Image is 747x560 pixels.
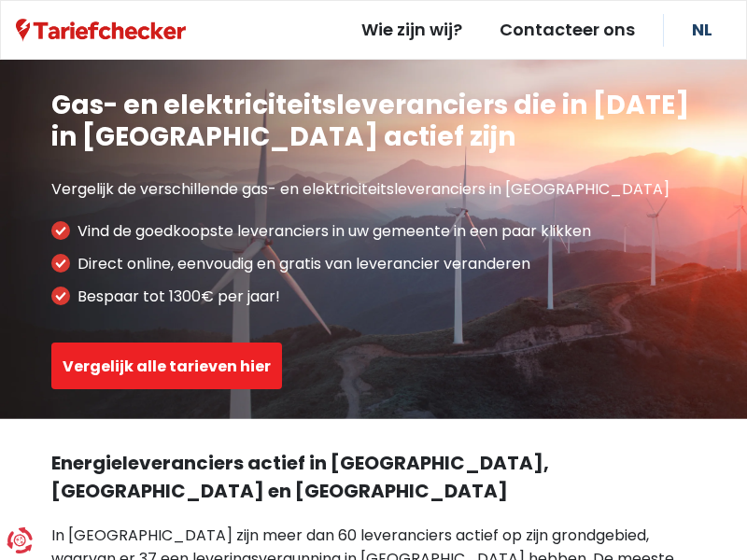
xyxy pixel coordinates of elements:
[51,287,696,305] li: Bespaar tot 1300€ per jaar!
[51,180,696,198] p: Vergelijk de verschillende gas- en elektriciteitsleveranciers in [GEOGRAPHIC_DATA]
[16,19,186,42] img: Tariefchecker logo
[16,18,186,42] a: Tariefchecker
[51,343,282,389] button: Vergelijk alle tarieven hier
[51,449,696,505] h2: Energieleveranciers actief in [GEOGRAPHIC_DATA], [GEOGRAPHIC_DATA] en [GEOGRAPHIC_DATA]
[51,254,696,273] li: Direct online, eenvoudig en gratis van leverancier veranderen
[51,221,696,240] li: Vind de goedkoopste leveranciers in uw gemeente in een paar klikken
[51,90,696,152] h1: Gas- en elektriciteitsleveranciers die in [DATE] in [GEOGRAPHIC_DATA] actief zijn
